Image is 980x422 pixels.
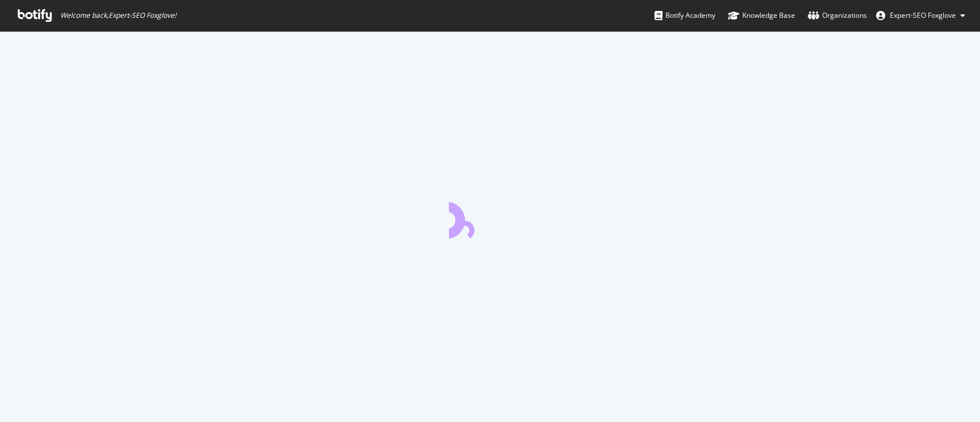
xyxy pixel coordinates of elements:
[728,10,795,21] div: Knowledge Base
[449,197,532,238] div: animation
[867,6,974,25] button: Expert-SEO Foxglove
[60,11,176,20] span: Welcome back, Expert-SEO Foxglove !
[654,10,715,21] div: Botify Academy
[808,10,867,21] div: Organizations
[890,10,956,20] span: Expert-SEO Foxglove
